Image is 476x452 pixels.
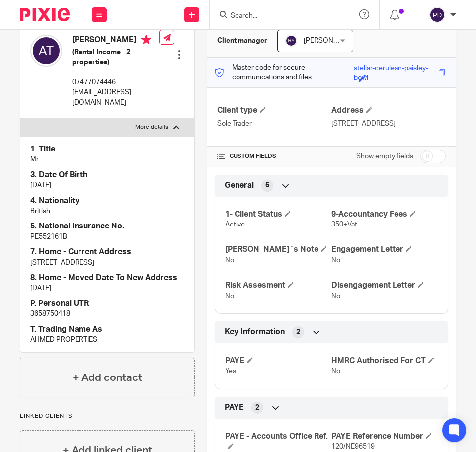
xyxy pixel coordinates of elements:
[354,63,436,75] div: stellar-cerulean-paisley-bowl
[30,335,184,345] p: AHMED PROPERTIES
[331,119,446,129] p: [STREET_ADDRESS]
[356,151,413,161] label: Show empty fields
[217,105,331,116] h4: Client type
[30,273,184,283] h4: 8. Home - Moved Date To New Address
[30,144,184,154] h4: 1. Title
[296,327,300,337] span: 2
[217,36,267,46] h3: Client manager
[225,209,331,220] h4: 1- Client Status
[20,8,70,21] img: Pixie
[429,7,445,23] img: svg%3E
[30,283,184,293] p: [DATE]
[304,37,358,44] span: [PERSON_NAME]
[72,35,159,47] h4: [PERSON_NAME]
[225,327,285,337] span: Key Information
[72,87,159,108] p: [EMAIL_ADDRESS][DOMAIN_NAME]
[331,293,340,300] span: No
[225,368,236,375] span: Yes
[331,356,438,366] h4: HMRC Authorised For CT
[255,403,259,413] span: 2
[225,280,331,291] h4: Risk Assesment
[30,247,184,257] h4: 7. Home - Current Address
[331,105,446,116] h4: Address
[30,221,184,231] h4: 5. National Insurance No.
[141,35,151,45] i: Primary
[225,244,331,255] h4: [PERSON_NAME]`s Note
[331,443,375,450] span: 120/NE96519
[230,12,319,21] input: Search
[331,221,357,228] span: 350+Vat
[225,221,245,228] span: Active
[30,299,184,309] h4: P. Personal UTR
[217,119,331,129] p: Sole Trader
[20,412,195,420] p: Linked clients
[331,257,340,264] span: No
[217,152,331,160] h4: CUSTOM FIELDS
[30,258,184,268] p: [STREET_ADDRESS]
[331,280,438,291] h4: Disengagement Letter
[30,324,184,335] h4: T. Trading Name As
[30,170,184,180] h4: 3. Date Of Birth
[285,35,297,47] img: svg%3E
[72,77,159,87] p: 07477074446
[225,356,331,366] h4: PAYE
[331,431,438,442] h4: PAYE Reference Number
[215,63,354,83] p: Master code for secure communications and files
[265,180,269,190] span: 6
[225,293,234,300] span: No
[30,206,184,216] p: British
[225,180,254,191] span: General
[30,232,184,242] p: PE552161B
[225,257,234,264] span: No
[30,180,184,190] p: [DATE]
[30,196,184,206] h4: 4. Nationality
[73,370,142,385] h4: + Add contact
[30,309,184,319] p: 3658750418
[331,244,438,255] h4: Engagement Letter
[72,47,159,68] h5: (Rental Income - 2 properties)
[331,209,438,220] h4: 9-Accountancy Fees
[135,123,168,131] p: More details
[225,402,244,413] span: PAYE
[331,368,340,375] span: No
[30,35,62,67] img: svg%3E
[30,154,184,164] p: Mr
